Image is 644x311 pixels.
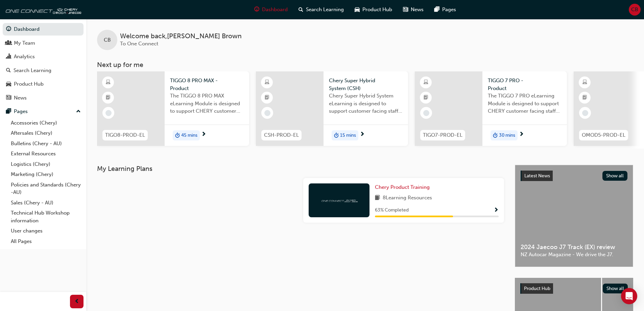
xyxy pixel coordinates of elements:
[8,180,84,198] a: Policies and Standards (Chery -AU)
[265,78,269,87] span: learningResourceType_ELEARNING-icon
[582,78,587,87] span: learningResourceType_ELEARNING-icon
[519,132,524,138] span: next-icon
[74,297,79,306] span: prev-icon
[488,92,562,115] span: The TIGGO 7 PRO eLearning Module is designed to support CHERY customer facing staff with the prod...
[3,64,84,77] a: Search Learning
[493,131,498,140] span: duration-icon
[423,110,429,116] span: learningRecordVerb_NONE-icon
[631,6,638,14] span: CB
[494,206,499,215] button: Show Progress
[415,71,567,146] a: TIGO7-PROD-ELTIGGO 7 PRO - ProductThe TIGGO 7 PRO eLearning Module is designed to support CHERY c...
[14,39,35,47] div: My Team
[3,105,84,118] button: Pages
[201,132,206,138] span: next-icon
[8,138,84,149] a: Bulletins (Chery - AU)
[86,61,644,69] h3: Next up for me
[621,288,637,304] div: Open Intercom Messenger
[8,198,84,208] a: Sales (Chery - AU)
[3,22,84,105] button: DashboardMy TeamAnalyticsSearch LearningProduct HubNews
[97,165,504,173] h3: My Learning Plans
[434,5,439,14] span: pages-icon
[6,81,11,87] span: car-icon
[355,5,360,14] span: car-icon
[306,6,344,14] span: Search Learning
[494,207,499,214] span: Show Progress
[170,77,244,92] span: TIGGO 8 PRO MAX - Product
[6,26,11,32] span: guage-icon
[170,92,244,115] span: The TIGGO 8 PRO MAX eLearning Module is designed to support CHERY customer facing staff with the ...
[362,6,392,14] span: Product Hub
[8,128,84,138] a: Aftersales (Chery)
[299,5,303,14] span: search-icon
[14,67,51,74] div: Search Learning
[265,93,269,102] span: booktick-icon
[515,165,633,267] a: Latest NewsShow all2024 Jaecoo J7 Track (EX) reviewNZ Autocar Magazine - We drive the J7.
[521,171,627,181] a: Latest NewsShow all
[524,173,550,179] span: Latest News
[120,32,242,40] span: Welcome back , [PERSON_NAME] Brown
[8,226,84,236] a: User changes
[442,6,456,14] span: Pages
[6,109,11,115] span: pages-icon
[424,93,428,102] span: booktick-icon
[411,6,424,14] span: News
[398,3,429,17] a: news-iconNews
[629,4,641,16] button: CB
[375,206,409,214] span: 63 % Completed
[521,251,627,259] span: NZ Autocar Magazine - We drive the J7.
[375,183,432,191] a: Chery Product Training
[256,71,408,146] a: CSH-PROD-ELChery Super Hybrid System (CSH)Chery Super Hybrid System eLearning is designed to supp...
[249,3,293,17] a: guage-iconDashboard
[602,171,628,181] button: Show all
[105,131,145,139] span: TIGO8-PROD-EL
[76,107,81,116] span: up-icon
[360,132,365,138] span: next-icon
[6,68,11,74] span: search-icon
[582,93,587,102] span: booktick-icon
[8,118,84,128] a: Accessories (Chery)
[403,5,408,14] span: news-icon
[375,184,430,190] span: Chery Product Training
[8,236,84,247] a: All Pages
[8,208,84,226] a: Technical Hub Workshop information
[14,108,28,115] div: Pages
[106,78,111,87] span: learningResourceType_ELEARNING-icon
[424,78,428,87] span: learningResourceType_ELEARNING-icon
[14,80,44,88] div: Product Hub
[520,283,628,294] a: Product HubShow all
[3,3,81,16] img: oneconnect
[8,149,84,159] a: External Resources
[175,131,180,140] span: duration-icon
[6,95,11,101] span: news-icon
[264,110,270,116] span: learningRecordVerb_NONE-icon
[264,131,299,139] span: CSH-PROD-EL
[3,50,84,63] a: Analytics
[582,131,625,139] span: OMOD5-PROD-EL
[262,6,288,14] span: Dashboard
[8,159,84,170] a: Logistics (Chery)
[429,3,461,17] a: pages-iconPages
[383,194,432,202] span: 8 Learning Resources
[106,93,111,102] span: booktick-icon
[3,92,84,104] a: News
[582,110,588,116] span: learningRecordVerb_NONE-icon
[349,3,398,17] a: car-iconProduct Hub
[293,3,349,17] a: search-iconSearch Learning
[254,5,259,14] span: guage-icon
[521,243,627,251] span: 2024 Jaecoo J7 Track (EX) review
[14,94,27,102] div: News
[120,41,158,47] span: To One Connect
[329,77,403,92] span: Chery Super Hybrid System (CSH)
[104,36,111,44] span: CB
[3,78,84,90] a: Product Hub
[181,132,197,139] span: 45 mins
[105,110,112,116] span: learningRecordVerb_NONE-icon
[97,71,249,146] a: TIGO8-PROD-ELTIGGO 8 PRO MAX - ProductThe TIGGO 8 PRO MAX eLearning Module is designed to support...
[320,197,358,203] img: oneconnect
[14,53,35,61] div: Analytics
[499,132,515,139] span: 30 mins
[603,284,628,293] button: Show all
[6,54,11,60] span: chart-icon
